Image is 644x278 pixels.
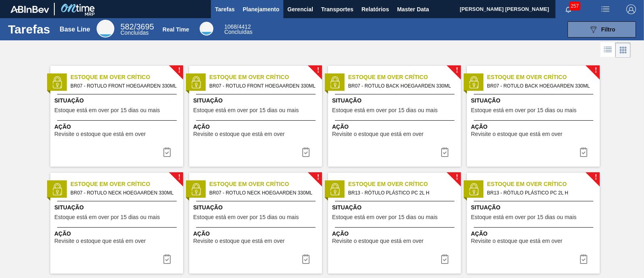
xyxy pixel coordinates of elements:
[332,238,423,244] span: Revisite o estoque que está em over
[193,238,285,244] span: Revisite o estoque que está em over
[120,23,154,36] div: Base Line
[296,251,316,267] div: Completar tarefa: 29781541
[193,107,299,113] span: Estoque está em over por 15 dias ou mais
[54,96,181,105] span: Situação
[51,183,63,195] img: status
[569,2,580,10] span: 257
[568,21,636,38] button: Filtro
[70,188,177,197] span: BR07 - ROTULO NECK HOEGAARDEN 330ML
[594,174,597,180] span: !
[157,144,177,160] div: Completar tarefa: 29781539
[54,238,146,244] span: Revisite o estoque que está em over
[435,251,454,267] div: Completar tarefa: 29781542
[162,254,172,264] img: icon-task complete
[54,123,181,131] span: Ação
[456,174,458,180] span: !
[215,4,235,14] span: Tarefas
[332,131,423,137] span: Revisite o estoque que está em over
[163,26,189,33] div: Real Time
[287,4,313,14] span: Gerencial
[193,203,320,212] span: Situação
[193,96,320,105] span: Situação
[440,147,450,157] img: icon-task complete
[468,76,480,88] img: status
[487,180,600,188] span: Estoque em Over Crítico
[60,26,90,33] div: Base Line
[10,6,49,13] img: TNhmsLtSVTkK8tSr43FrP2fwEKptu5GPRR3wAAAABJRU5ErkJggg==
[468,183,480,195] img: status
[435,144,454,160] button: icon-task complete
[224,23,237,30] span: 1068
[243,4,279,14] span: Planejamento
[471,107,576,113] span: Estoque está em over por 15 dias ou mais
[332,107,438,113] span: Estoque está em over por 15 dias ou mais
[601,26,615,33] span: Filtro
[190,76,202,88] img: status
[209,82,316,90] span: BR07 - ROTULO FRONT HOEGAARDEN 330ML
[224,29,252,35] span: Concluídas
[332,123,459,131] span: Ação
[332,203,459,212] span: Situação
[97,20,114,38] div: Base Line
[574,144,593,160] button: icon-task complete
[54,230,181,238] span: Ação
[332,96,459,105] span: Situação
[471,123,598,131] span: Ação
[574,144,593,160] div: Completar tarefa: 29781540
[487,73,600,82] span: Estoque em Over Crítico
[471,214,576,220] span: Estoque está em over por 15 dias ou mais
[54,107,160,113] span: Estoque está em over por 15 dias ou mais
[157,251,177,267] button: icon-task complete
[397,4,429,14] span: Master Data
[440,254,450,264] img: icon-task complete
[51,76,63,88] img: status
[301,147,311,157] img: icon-task complete
[579,147,588,157] img: icon-task complete
[321,4,353,14] span: Transportes
[120,22,154,31] span: / 3695
[361,4,389,14] span: Relatórios
[70,82,177,90] span: BR07 - ROTULO FRONT HOEGAARDEN 330ML
[224,24,252,35] div: Real Time
[348,73,461,82] span: Estoque em Over Crítico
[487,188,593,197] span: BR13 - RÓTULO PLÁSTICO PC 2L H
[54,203,181,212] span: Situação
[193,131,285,137] span: Revisite o estoque que está em over
[209,188,316,197] span: BR07 - ROTULO NECK HOEGAARDEN 330ML
[348,82,454,90] span: BR07 - ROTULO BACK HOEGAARDEN 330ML
[120,29,149,36] span: Concluídas
[209,180,322,188] span: Estoque em Over Crítico
[329,76,341,88] img: status
[317,67,319,73] span: !
[601,42,615,58] div: Visão em Lista
[579,254,588,264] img: icon-task complete
[8,25,50,34] h1: Tarefas
[594,67,597,73] span: !
[471,238,562,244] span: Revisite o estoque que está em over
[178,174,180,180] span: !
[70,73,183,82] span: Estoque em Over Crítico
[574,251,593,267] div: Completar tarefa: 29781542
[348,188,454,197] span: BR13 - RÓTULO PLÁSTICO PC 2L H
[332,214,438,220] span: Estoque está em over por 15 dias ou mais
[555,4,581,15] button: Notificações
[471,96,598,105] span: Situação
[301,254,311,264] img: icon-task complete
[120,22,134,31] span: 582
[178,67,180,73] span: !
[224,23,251,30] span: / 4412
[157,144,177,160] button: icon-task complete
[471,131,562,137] span: Revisite o estoque que está em over
[574,251,593,267] button: icon-task complete
[317,174,319,180] span: !
[157,251,177,267] div: Completar tarefa: 29781541
[487,82,593,90] span: BR07 - ROTULO BACK HOEGAARDEN 330ML
[193,230,320,238] span: Ação
[200,22,213,36] div: Real Time
[471,230,598,238] span: Ação
[435,144,454,160] div: Completar tarefa: 29781540
[193,214,299,220] span: Estoque está em over por 15 dias ou mais
[626,4,636,14] img: Logout
[296,251,316,267] button: icon-task complete
[471,203,598,212] span: Situação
